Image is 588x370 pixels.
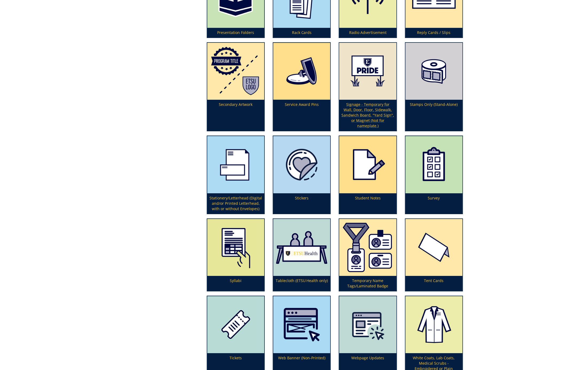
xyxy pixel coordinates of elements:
p: Reply Cards / Slips [406,28,462,37]
p: Survey [406,193,462,214]
img: certificateseal-604bc8dddce728.49481014.png [273,136,330,193]
a: Service Award Pins [273,43,330,131]
img: logo-development-5a32a3cdb5ef66.16397152.png [207,43,264,100]
a: Stationery/Letterhead (Digital and/or Printed Letterhead, with or without Envelopes) [207,136,264,213]
p: Stickers [273,193,330,214]
img: lapelpin2-5a4e838fd9dad7.57470525.png [273,43,330,100]
img: white-coats-59494ae0f124e6.28169724.png [406,296,462,353]
a: Tablecloth (ETSU Health only) [273,219,330,291]
a: Stamps Only (Stand-Alone) [406,43,462,131]
a: Stickers [273,136,330,213]
img: badges%20and%20temporary%20name%20tags-663cda1b18b768.63062597.png [339,219,396,276]
a: Signage - Temporary for Wall, Door, Floor, Sidewalk, Sandwich Board, "Yard Sign", or Magnet (Not ... [339,43,396,131]
img: handouts-syllabi-5a8addbf0cec46.21078663.png [207,219,264,276]
img: stamps-59494cead5e902.98720607.png [406,43,462,100]
p: Rack Cards [273,28,330,37]
p: Stamps Only (Stand-Alone) [406,100,462,131]
a: Survey [406,136,462,213]
p: Service Award Pins [273,100,330,131]
a: Syllabi [207,219,264,291]
p: Tent Cards [406,276,462,291]
p: Student Notes [339,193,396,214]
img: signage--temporary-59a74a8170e074.78038680.png [339,43,396,100]
img: tickets-5a01211e296ef7.38120798.png [207,296,264,353]
img: virtual%20recruitment%20website%20work-62ec1ca6e85fd8.50011709.png [339,296,396,353]
p: Syllabi [207,276,264,291]
img: survey-5a663e616090e9.10927894.png [406,136,462,193]
img: tent-cards-59494cb190bfa6.98199128.png [406,219,462,276]
img: tablecloth-63ce89ec045952.52600954.png [273,219,330,276]
a: Tent Cards [406,219,462,291]
p: Radio Advertisement [339,28,396,37]
a: Student Notes [339,136,396,213]
p: Presentation Folders [207,28,264,37]
p: Tablecloth (ETSU Health only) [273,276,330,291]
img: letterhead-5949259c4d0423.28022678.png [207,136,264,193]
a: Secondary Artwork [207,43,264,131]
p: Stationery/Letterhead (Digital and/or Printed Letterhead, with or without Envelopes) [207,193,264,214]
img: handouts-syllabi-5a8adde18eab49.80887865.png [339,136,396,193]
p: Secondary Artwork [207,100,264,131]
p: Temporary Name Tags/Laminated Badge [339,276,396,291]
p: Signage - Temporary for Wall, Door, Floor, Sidewalk, Sandwich Board, "Yard Sign", or Magnet (Not ... [339,100,396,131]
img: webbanner-5a663ea37c1eb8.63855774.png [273,296,330,353]
a: Temporary Name Tags/Laminated Badge [339,219,396,291]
